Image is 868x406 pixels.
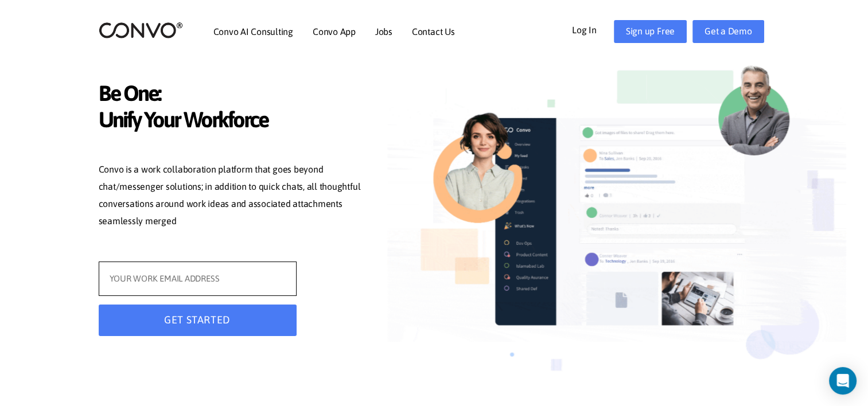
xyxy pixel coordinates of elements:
[99,80,368,110] span: Be One:
[572,20,614,38] a: Log In
[99,161,368,232] p: Convo is a work collaboration platform that goes beyond chat/messenger solutions; in addition to ...
[692,20,764,43] a: Get a Demo
[375,27,392,36] a: Jobs
[99,107,368,136] span: Unify Your Workforce
[412,27,455,36] a: Contact Us
[313,27,356,36] a: Convo App
[829,367,857,395] div: Open Intercom Messenger
[99,261,297,296] input: YOUR WORK EMAIL ADDRESS
[614,20,687,43] a: Sign up Free
[99,21,183,39] img: logo_2.png
[99,304,297,336] button: GET STARTED
[213,27,293,36] a: Convo AI Consulting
